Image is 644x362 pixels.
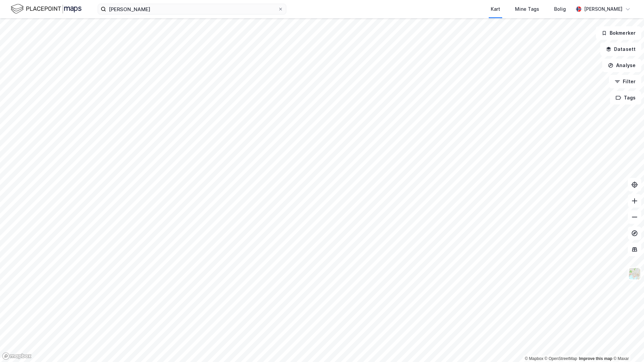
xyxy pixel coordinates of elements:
button: Datasett [600,42,641,56]
iframe: Chat Widget [610,330,644,362]
input: Søk på adresse, matrikkel, gårdeiere, leietakere eller personer [106,4,278,14]
img: logo.f888ab2527a4732fd821a326f86c7f29.svg [11,3,82,15]
a: Mapbox homepage [2,352,32,360]
img: Z [628,267,641,280]
button: Bokmerker [596,26,641,40]
div: Kart [491,5,500,13]
div: Bolig [554,5,566,13]
div: [PERSON_NAME] [584,5,622,13]
a: Improve this map [579,356,612,361]
button: Tags [610,91,641,104]
div: Mine Tags [515,5,539,13]
button: Analyse [602,59,641,72]
a: Mapbox [525,356,543,361]
div: Kontrollprogram for chat [610,330,644,362]
button: Filter [609,75,641,88]
a: OpenStreetMap [545,356,577,361]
